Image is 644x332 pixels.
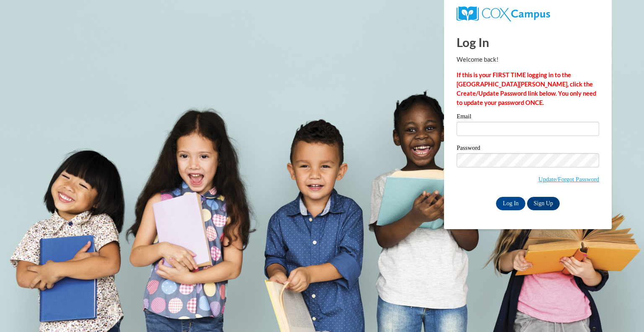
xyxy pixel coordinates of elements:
strong: If this is your FIRST TIME logging in to the [GEOGRAPHIC_DATA][PERSON_NAME], click the Create/Upd... [457,71,596,106]
label: Email [457,113,599,122]
a: Sign Up [527,197,560,210]
a: Update/Forgot Password [538,176,599,183]
input: Log In [496,197,525,210]
img: COX Campus [457,6,550,21]
p: Welcome back! [457,55,599,64]
label: Password [457,145,599,153]
h1: Log In [457,34,599,51]
a: COX Campus [457,10,550,17]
